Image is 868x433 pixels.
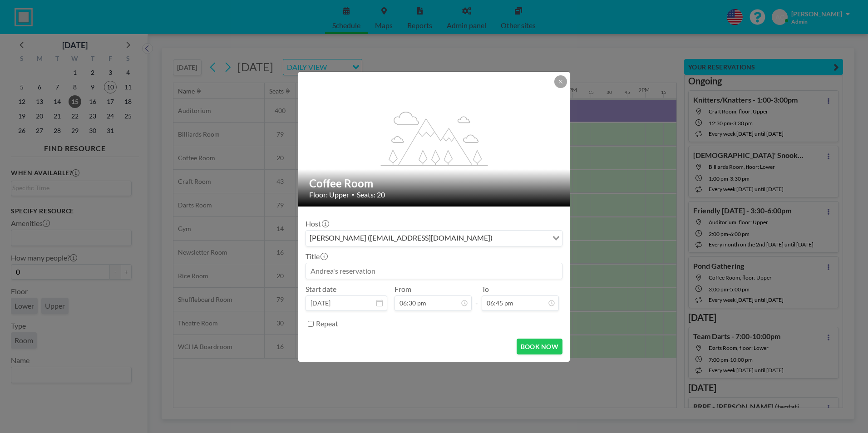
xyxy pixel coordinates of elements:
[357,190,385,199] span: Seats: 20
[482,285,489,294] label: To
[381,111,488,165] g: flex-grow: 1.2;
[306,285,336,294] label: Start date
[475,288,478,308] span: -
[308,232,494,244] span: [PERSON_NAME] ([EMAIL_ADDRESS][DOMAIN_NAME])
[351,191,355,198] span: •
[316,319,338,328] label: Repeat
[495,232,547,244] input: Search for option
[309,177,560,190] h2: Coffee Room
[306,263,562,279] input: Andrea's reservation
[306,219,328,228] label: Host
[306,252,327,261] label: Title
[517,339,562,354] button: BOOK NOW
[395,285,411,294] label: From
[306,231,562,246] div: Search for option
[309,190,349,199] span: Floor: Upper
